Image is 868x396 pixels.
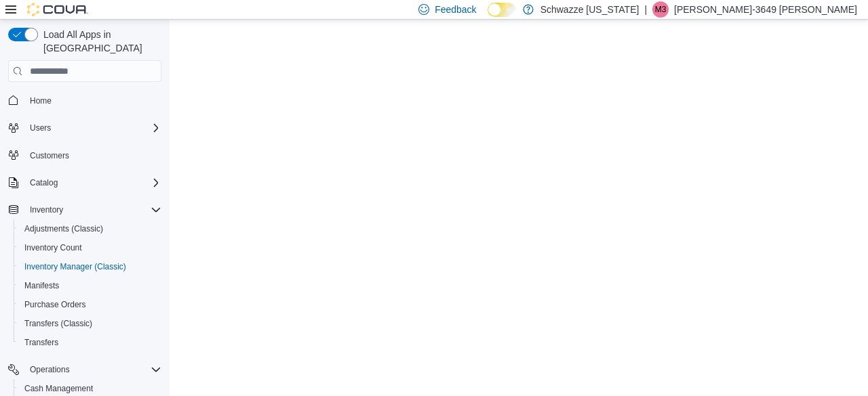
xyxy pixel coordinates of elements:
[19,259,132,275] a: Inventory Manager (Classic)
[3,146,167,165] button: Customers
[24,361,161,378] span: Operations
[19,315,161,332] span: Transfers (Classic)
[19,259,161,275] span: Inventory Manager (Classic)
[19,278,64,294] a: Manifests
[19,240,87,256] a: Inventory Count
[24,383,93,394] span: Cash Management
[24,175,161,191] span: Catalog
[30,150,69,161] span: Customers
[24,202,68,218] button: Inventory
[24,147,161,164] span: Customers
[19,221,108,237] a: Adjustments (Classic)
[19,315,98,332] a: Transfers (Classic)
[24,175,63,191] button: Catalog
[30,95,52,106] span: Home
[30,364,70,375] span: Operations
[3,200,167,219] button: Inventory
[24,361,75,378] button: Operations
[488,3,516,17] input: Dark Mode
[14,333,167,352] button: Transfers
[14,314,167,333] button: Transfers (Classic)
[19,221,161,237] span: Adjustments (Classic)
[24,337,58,348] span: Transfers
[540,1,639,18] p: Schwazze [US_STATE]
[655,1,667,18] span: M3
[30,123,51,133] span: Users
[644,1,647,18] p: |
[14,257,167,276] button: Inventory Manager (Classic)
[19,296,161,313] span: Purchase Orders
[24,261,126,272] span: Inventory Manager (Classic)
[24,120,56,136] button: Users
[24,299,86,310] span: Purchase Orders
[30,177,58,188] span: Catalog
[19,334,64,351] a: Transfers
[19,296,92,313] a: Purchase Orders
[19,278,161,294] span: Manifests
[14,238,167,257] button: Inventory Count
[19,240,161,256] span: Inventory Count
[38,28,161,55] span: Load All Apps in [GEOGRAPHIC_DATA]
[3,360,167,379] button: Operations
[488,17,488,18] span: Dark Mode
[652,1,669,18] div: Michael-3649 Morefield
[435,3,476,16] span: Feedback
[3,118,167,137] button: Users
[14,276,167,295] button: Manifests
[24,120,161,136] span: Users
[14,219,167,238] button: Adjustments (Classic)
[24,93,57,109] a: Home
[14,295,167,314] button: Purchase Orders
[24,242,82,253] span: Inventory Count
[30,204,63,215] span: Inventory
[24,223,103,234] span: Adjustments (Classic)
[24,202,161,218] span: Inventory
[24,91,161,108] span: Home
[3,90,167,110] button: Home
[674,1,857,18] p: [PERSON_NAME]-3649 [PERSON_NAME]
[19,334,161,351] span: Transfers
[24,318,92,329] span: Transfers (Classic)
[27,3,88,16] img: Cova
[24,280,59,291] span: Manifests
[3,173,167,192] button: Catalog
[24,148,75,164] a: Customers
